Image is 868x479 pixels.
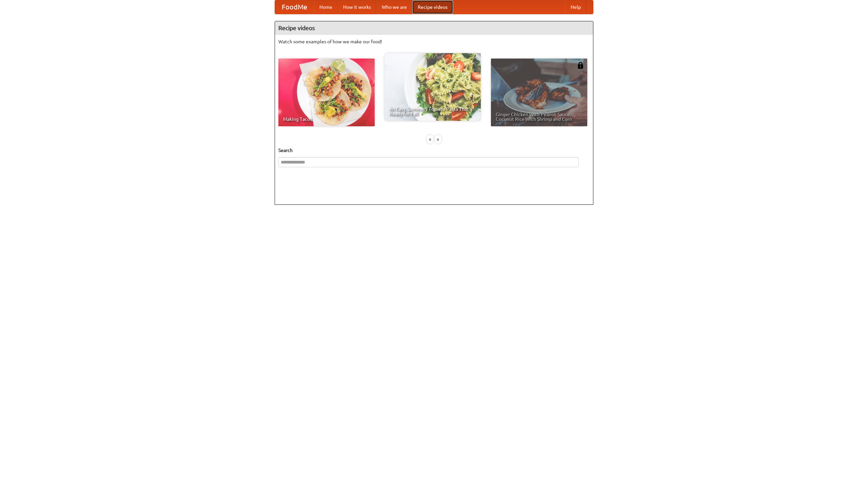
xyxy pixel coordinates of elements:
span: An Easy, Summery Tomato Pasta That's Ready for Fall [389,107,476,116]
div: » [435,135,441,144]
a: Home [314,0,338,14]
a: Making Tacos [278,59,375,126]
a: Recipe videos [412,0,453,14]
a: FoodMe [275,0,314,14]
a: An Easy, Summery Tomato Pasta That's Ready for Fall [384,53,481,121]
img: 483408.png [577,62,584,69]
h4: Recipe videos [275,21,593,35]
span: Making Tacos [283,117,370,122]
a: How it works [338,0,376,14]
h5: Search [278,147,590,154]
a: Help [565,0,586,14]
p: Watch some examples of how we make our food! [278,38,590,45]
a: Who we are [376,0,412,14]
div: « [427,135,433,144]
